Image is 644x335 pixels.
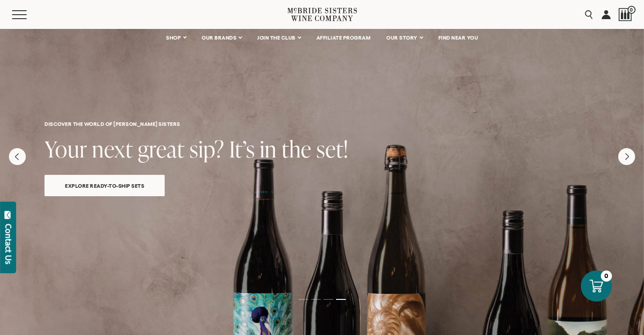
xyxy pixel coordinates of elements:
span: next [92,133,133,164]
span: 0 [628,6,636,14]
li: Page dot 1 [299,299,308,300]
a: FIND NEAR YOU [433,29,484,47]
span: Explore ready-to-ship sets [49,181,160,191]
span: FIND NEAR YOU [438,35,478,41]
span: the [282,133,312,164]
a: SHOP [160,29,191,47]
span: set! [316,133,348,164]
span: Your [45,133,87,164]
span: great [138,133,185,164]
button: Previous [9,148,26,165]
div: Contact Us [4,224,13,264]
li: Page dot 4 [336,299,346,300]
span: SHOP [166,35,181,41]
a: OUR STORY [381,29,428,47]
span: sip? [190,133,224,164]
span: JOIN THE CLUB [257,35,296,41]
a: JOIN THE CLUB [251,29,306,47]
button: Mobile Menu Trigger [12,10,44,19]
button: Next [618,148,635,165]
a: OUR BRANDS [196,29,247,47]
a: Explore ready-to-ship sets [45,175,165,196]
a: AFFILIATE PROGRAM [311,29,377,47]
span: AFFILIATE PROGRAM [316,35,371,41]
span: It’s [229,133,255,164]
span: OUR BRANDS [202,35,236,41]
div: 0 [601,270,612,282]
li: Page dot 2 [311,299,321,300]
h6: Discover the World of [PERSON_NAME] Sisters [45,121,599,127]
span: in [260,133,277,164]
li: Page dot 3 [324,299,333,300]
span: OUR STORY [386,35,417,41]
